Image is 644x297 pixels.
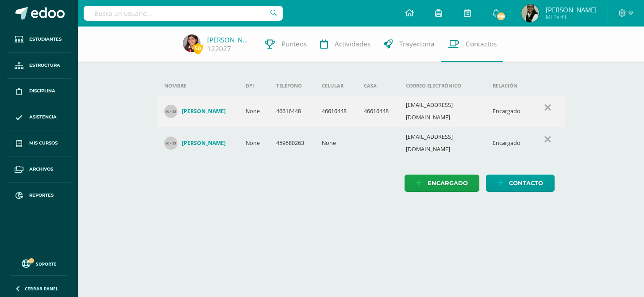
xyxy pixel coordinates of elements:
a: [PERSON_NAME] [207,35,251,44]
span: Estructura [29,62,60,69]
td: None [315,127,357,159]
td: None [239,127,269,159]
td: Encargado [486,95,531,127]
span: Soporte [36,261,57,267]
a: Actividades [313,27,377,62]
td: Encargado [486,127,531,159]
input: Busca un usuario... [84,6,283,21]
a: Punteos [258,27,313,62]
img: 30x30 [164,105,177,118]
a: Estudiantes [7,27,71,53]
span: Actividades [335,39,370,49]
img: 7c6d4c7b1a5a7d730893c5ce64aeee40.png [183,34,201,52]
th: Celular [315,76,357,95]
a: Soporte [11,257,67,269]
a: [PERSON_NAME] [164,105,231,118]
a: Contactos [441,27,503,62]
a: Disciplina [7,79,71,105]
td: 46616448 [269,95,314,127]
a: Estructura [7,53,71,79]
span: Trayectoria [399,39,435,49]
span: Estudiantes [29,36,62,43]
th: Casa [357,76,399,95]
a: Archivos [7,156,71,183]
span: Cerrar panel [25,286,58,292]
span: Encargado [428,175,468,191]
a: Trayectoria [377,27,441,62]
h4: [PERSON_NAME] [182,108,226,115]
a: Encargado [405,175,479,192]
td: 46616448 [315,95,357,127]
span: [PERSON_NAME] [546,5,597,14]
a: Asistencia [7,104,71,130]
span: Reportes [29,192,54,199]
img: 30x30 [164,137,177,150]
img: 2641568233371aec4da1e5ad82614674.png [521,4,539,22]
h4: [PERSON_NAME] [182,140,226,147]
td: 46616448 [357,95,399,127]
a: 122027 [207,44,231,53]
th: Relación [486,76,531,95]
th: Correo electrónico [399,76,486,95]
span: 198 [496,11,506,21]
span: Mi Perfil [546,13,597,21]
a: Mis cursos [7,130,71,156]
th: DPI [239,76,269,95]
span: Disciplina [29,88,55,95]
th: Teléfono [269,76,314,95]
a: Contacto [486,175,555,192]
span: 50 [193,43,203,54]
th: Nombre [157,76,239,95]
span: Punteos [282,39,307,49]
td: [EMAIL_ADDRESS][DOMAIN_NAME] [399,95,486,127]
span: Asistencia [29,114,57,121]
td: None [239,95,269,127]
td: [EMAIL_ADDRESS][DOMAIN_NAME] [399,127,486,159]
span: Archivos [29,166,53,173]
span: Mis cursos [29,140,58,147]
span: Contactos [466,39,497,49]
span: Contacto [509,175,543,191]
a: Reportes [7,183,71,209]
td: 459580263 [269,127,314,159]
a: [PERSON_NAME] [164,137,231,150]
